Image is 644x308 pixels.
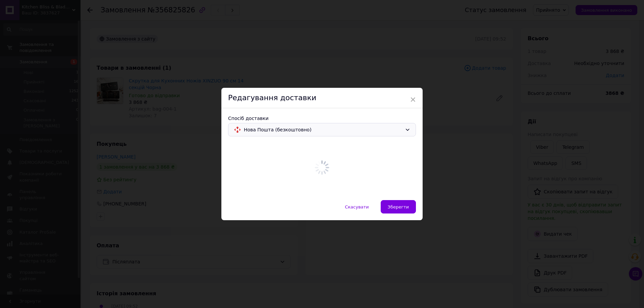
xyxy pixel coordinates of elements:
div: Спосіб доставки [228,115,416,122]
span: × [410,94,416,105]
span: Скасувати [345,204,369,209]
span: Зберегти [388,204,409,209]
span: Нова Пошта (безкоштовно) [244,126,402,133]
div: Редагування доставки [221,88,423,108]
